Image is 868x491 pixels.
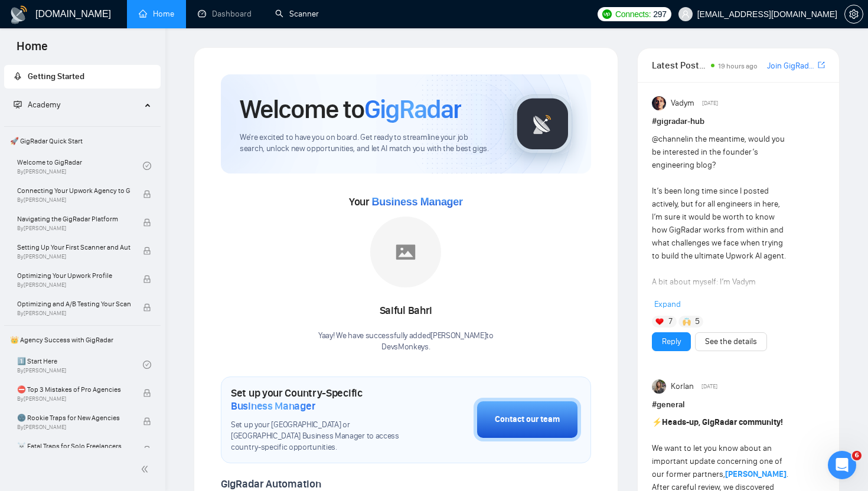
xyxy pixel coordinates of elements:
[231,387,415,413] h1: Set up your Country-Specific
[695,316,700,328] span: 5
[14,100,22,109] span: fund-projection-screen
[9,5,28,24] img: logo
[17,281,130,289] span: By [PERSON_NAME]
[828,451,856,479] iframe: Intercom live chat
[615,8,651,21] span: Connects:
[17,185,130,197] span: Connecting Your Upwork Agency to GigRadar
[17,241,130,253] span: Setting Up Your First Scanner and Auto-Bidder
[705,335,757,348] a: See the details
[17,424,130,431] span: By [PERSON_NAME]
[17,384,130,395] span: ⛔ Top 3 Mistakes of Pro Agencies
[652,398,825,411] h1: # general
[474,398,581,441] button: Contact our team
[17,310,130,317] span: By [PERSON_NAME]
[845,9,863,19] span: setting
[275,9,319,19] a: searchScanner
[652,417,662,427] span: ⚡
[602,9,612,19] img: upwork-logo.png
[28,71,84,81] span: Getting Started
[671,380,694,393] span: Korlan
[718,62,758,70] span: 19 hours ago
[4,65,161,89] li: Getting Started
[767,60,815,73] a: Join GigRadar Slack Community
[240,132,494,155] span: We're excited to have you on board. Get ready to streamline your job search, unlock new opportuni...
[652,332,691,351] button: Reply
[143,162,151,170] span: check-circle
[17,440,130,452] span: ☠️ Fatal Traps for Solo Freelancers
[349,195,463,208] span: Your
[653,8,666,21] span: 297
[318,301,494,321] div: Saiful Bahri
[17,225,130,232] span: By [PERSON_NAME]
[662,335,681,348] a: Reply
[143,361,151,369] span: check-circle
[240,93,461,125] h1: Welcome to
[818,60,825,71] a: export
[17,153,143,179] a: Welcome to GigRadarBy[PERSON_NAME]
[143,389,151,397] span: lock
[701,381,717,392] span: [DATE]
[17,197,130,204] span: By [PERSON_NAME]
[652,134,687,144] span: @channel
[17,253,130,260] span: By [PERSON_NAME]
[371,196,462,208] span: Business Manager
[143,417,151,425] span: lock
[5,129,159,153] span: 🚀 GigRadar Quick Start
[7,38,57,63] span: Home
[143,303,151,312] span: lock
[495,413,560,426] div: Contact our team
[28,100,60,110] span: Academy
[671,97,694,110] span: Vadym
[695,332,767,351] button: See the details
[681,10,690,18] span: user
[370,217,441,287] img: placeholder.png
[14,100,60,110] span: Academy
[17,395,130,402] span: By [PERSON_NAME]
[668,316,673,328] span: 7
[143,446,151,454] span: lock
[364,93,461,125] span: GigRadar
[725,469,787,479] a: [PERSON_NAME]
[818,60,825,70] span: export
[652,58,708,73] span: Latest Posts from the GigRadar Community
[17,270,130,281] span: Optimizing Your Upwork Profile
[231,420,415,453] span: Set up your [GEOGRAPHIC_DATA] or [GEOGRAPHIC_DATA] Business Manager to access country-specific op...
[652,96,666,110] img: Vadym
[513,94,572,153] img: gigradar-logo.png
[683,317,691,326] img: 🙌
[17,298,130,310] span: Optimizing and A/B Testing Your Scanner for Better Results
[143,190,151,198] span: lock
[655,317,664,326] img: ❤️
[702,98,718,109] span: [DATE]
[141,463,152,475] span: double-left
[17,412,130,424] span: 🌚 Rookie Traps for New Agencies
[143,247,151,255] span: lock
[852,451,862,460] span: 6
[5,328,159,352] span: 👑 Agency Success with GigRadar
[139,9,174,19] a: homeHome
[143,275,151,283] span: lock
[14,72,22,80] span: rocket
[17,352,143,378] a: 1️⃣ Start HereBy[PERSON_NAME]
[654,299,681,309] span: Expand
[221,477,321,490] span: GigRadar Automation
[318,330,494,353] div: Yaay! We have successfully added [PERSON_NAME] to
[652,379,666,394] img: Korlan
[652,115,825,128] h1: # gigradar-hub
[318,342,494,353] p: DevsMonkeys .
[662,417,783,427] strong: Heads-up, GigRadar community!
[198,9,252,19] a: dashboardDashboard
[844,5,863,24] button: setting
[844,9,863,19] a: setting
[17,213,130,225] span: Navigating the GigRadar Platform
[143,218,151,227] span: lock
[231,400,315,413] span: Business Manager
